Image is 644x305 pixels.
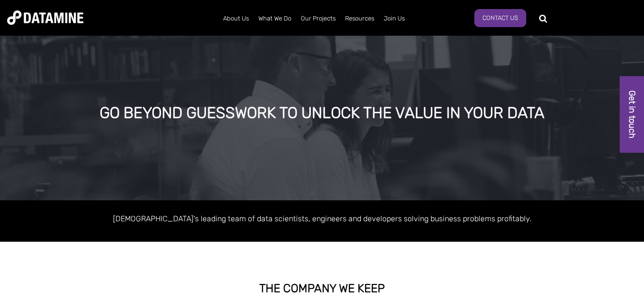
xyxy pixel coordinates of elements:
[7,10,83,25] img: Datamine
[474,9,526,27] a: Contact Us
[77,105,568,122] div: GO BEYOND GUESSWORK TO UNLOCK THE VALUE IN YOUR DATA
[296,6,340,31] a: Our Projects
[379,6,409,31] a: Join Us
[51,212,594,225] p: [DEMOGRAPHIC_DATA]'s leading team of data scientists, engineers and developers solving business p...
[340,6,379,31] a: Resources
[218,6,254,31] a: About Us
[254,6,296,31] a: What We Do
[620,76,644,153] a: Get in touch
[259,282,385,295] strong: THE COMPANY WE KEEP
